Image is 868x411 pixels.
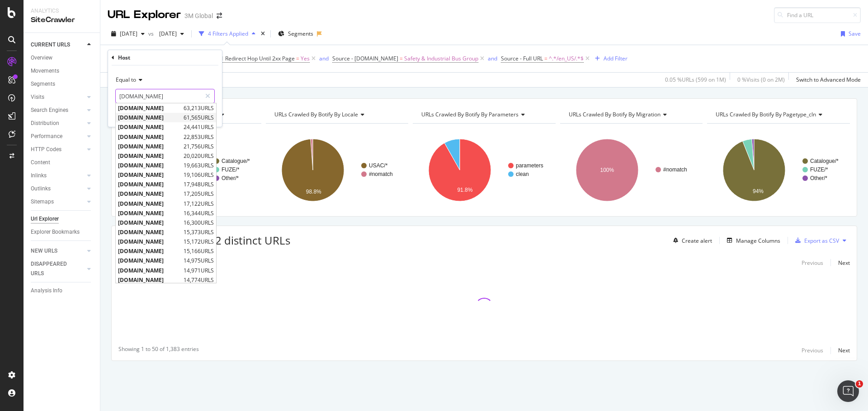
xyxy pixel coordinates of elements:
a: Visits [31,92,85,102]
div: Distribution [31,119,59,128]
span: [DOMAIN_NAME] [118,247,181,255]
div: Sitemaps [31,197,54,207]
div: Save [849,30,861,37]
div: arrow-right-arrow-left [217,13,222,19]
input: Find a URL [774,7,861,23]
text: #nomatch [663,166,687,173]
span: Safety & Industrial Bus Group [404,52,478,65]
h4: URLs Crawled By Botify By migration [567,107,695,122]
span: 22,853 URLS [184,133,214,141]
div: A chart. [560,131,703,209]
a: Distribution [31,119,85,128]
span: 17,948 URLS [184,180,214,188]
span: 61,565 URLS [184,114,214,121]
div: Explorer Bookmarks [31,227,80,237]
div: DISAPPEARED URLS [31,259,76,278]
a: Url Explorer [31,214,94,224]
span: 19,106 URLS [184,171,214,179]
div: CURRENT URLS [31,40,70,50]
text: clean [516,171,529,177]
a: Inlinks [31,171,85,180]
text: Catalogue/* [810,158,839,164]
span: URLs Crawled By Botify By migration [569,111,660,118]
button: [DATE] [108,27,148,41]
svg: A chart. [707,131,850,209]
div: Analysis Info [31,286,62,296]
div: Showing 1 to 50 of 1,383 entries [118,345,199,356]
span: Segments [288,30,313,37]
a: Explorer Bookmarks [31,227,94,237]
div: Segments [31,79,55,89]
a: DISAPPEARED URLS [31,259,85,278]
div: 0.05 % URLs ( 599 on 1M ) [665,76,726,83]
span: 15,166 URLS [184,247,214,255]
div: Export as CSV [804,237,839,245]
a: Sitemaps [31,197,85,207]
a: Overview [31,53,94,63]
button: Next [838,257,850,268]
div: and [319,55,329,62]
span: [DOMAIN_NAME] [118,123,181,131]
span: 14,971 URLS [184,267,214,274]
div: Outlinks [31,184,51,194]
div: Add Filter [604,55,627,62]
button: [DATE] [156,27,188,41]
span: 2025 Jun. 29th [120,30,137,37]
span: 21,756 URLS [184,143,214,150]
a: Outlinks [31,184,85,194]
span: = [544,55,547,62]
div: Previous [802,259,823,267]
span: 20,020 URLS [184,152,214,160]
button: Cancel [112,111,140,120]
span: 17,122 URLS [184,200,214,208]
span: 14,774 URLS [184,276,214,284]
span: = [296,55,299,62]
text: Catalogue/* [222,158,250,164]
button: and [319,54,329,63]
span: [DOMAIN_NAME] [118,257,181,264]
button: Segments [274,27,317,41]
div: SiteCrawler [31,15,93,25]
span: [DOMAIN_NAME] [118,162,181,169]
a: HTTP Codes [31,145,85,154]
button: Export as CSV [792,233,839,248]
span: 19,663 URLS [184,162,214,169]
span: ^.*/en_US/.*$ [549,52,584,65]
div: 3M Global [184,11,213,20]
text: 94% [753,188,764,194]
text: #nomatch [369,171,393,177]
div: Host [118,54,130,61]
span: [DOMAIN_NAME] [118,267,181,274]
div: Create alert [682,237,712,245]
div: Content [31,158,50,167]
div: 0 % Visits ( 0 on 2M ) [737,76,785,83]
span: [DOMAIN_NAME] [118,228,181,236]
div: A chart. [413,131,556,209]
span: 1 [856,380,863,388]
div: HTTP Codes [31,145,61,154]
text: USAC/* [369,162,388,169]
div: Next [838,259,850,267]
span: URLs Crawled By Botify By locale [274,111,358,118]
span: = [400,55,403,62]
button: and [488,54,497,63]
span: 16,344 URLS [184,209,214,217]
a: Content [31,158,94,167]
button: Next [838,345,850,356]
span: [DOMAIN_NAME] [118,180,181,188]
span: [DOMAIN_NAME] [118,152,181,160]
span: Source - [DOMAIN_NAME] [332,55,398,62]
text: 100% [600,167,614,173]
svg: A chart. [266,131,409,209]
span: URLs Crawled By Botify By parameters [421,111,519,118]
iframe: Intercom live chat [837,380,859,402]
div: Url Explorer [31,214,59,224]
span: [DOMAIN_NAME] [118,276,181,284]
a: CURRENT URLS [31,40,85,50]
span: 63,213 URLS [184,104,214,112]
span: [DOMAIN_NAME] [118,133,181,141]
span: URLs Crawled By Botify By pagetype_cln [716,111,816,118]
div: and [488,55,497,62]
div: Overview [31,53,52,63]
